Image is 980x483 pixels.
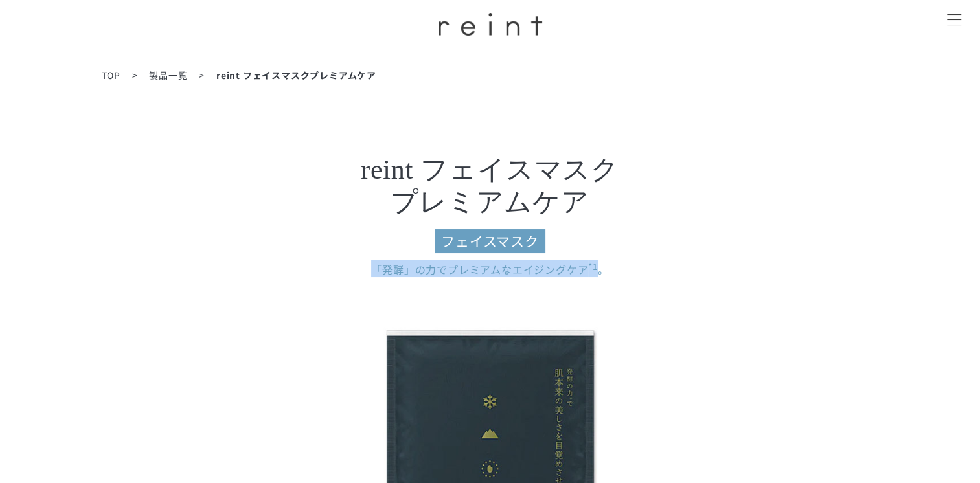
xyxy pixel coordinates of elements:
[102,69,120,82] a: TOP
[435,229,546,253] span: フェイスマスク
[231,260,749,277] dd: 「発酵」の力で プレミアムなエイジングケア 。
[231,153,749,253] h3: reint フェイスマスク プレミアムケア
[439,13,542,36] img: ロゴ
[149,69,187,82] a: 製品一覧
